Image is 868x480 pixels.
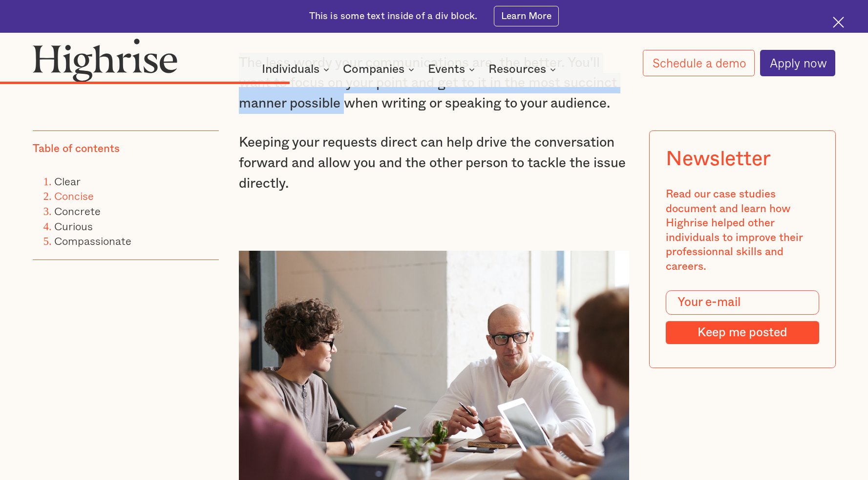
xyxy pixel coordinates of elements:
[666,321,819,344] input: Keep me posted
[343,64,417,75] div: Companies
[54,217,93,234] a: Curious
[262,64,332,75] div: Individuals
[488,64,546,75] div: Resources
[666,147,770,171] div: Newsletter
[666,187,819,273] div: Read our case studies document and learn how Highrise helped other individuals to improve their p...
[33,142,120,156] div: Table of contents
[494,6,559,26] a: Learn More
[309,10,478,22] div: This is some text inside of a div block.
[643,50,755,76] a: Schedule a demo
[33,38,178,82] img: Highrise logo
[666,290,819,314] input: Your e-mail
[262,64,319,75] div: Individuals
[343,64,404,75] div: Companies
[833,17,844,28] img: Cross icon
[428,64,465,75] div: Events
[54,172,81,189] a: Clear
[666,290,819,344] form: Modal Form
[760,50,835,76] a: Apply now
[488,64,559,75] div: Resources
[428,64,478,75] div: Events
[54,187,94,204] a: Concise
[54,232,131,249] a: Compassionate
[54,202,101,219] a: Concrete
[239,132,629,194] p: Keeping your requests direct can help drive the conversation forward and allow you and the other ...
